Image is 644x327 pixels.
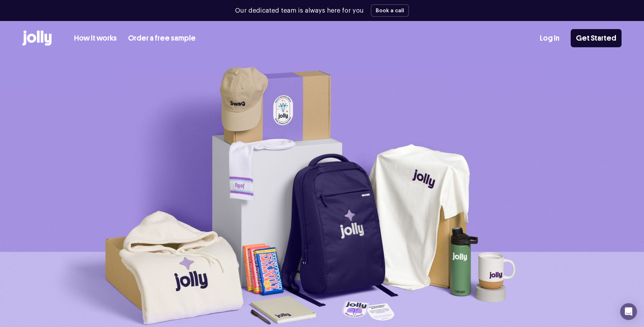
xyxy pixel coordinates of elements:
a: Get Started [571,29,622,47]
a: How it works [74,33,117,44]
a: Log In [540,33,559,44]
a: Order a free sample [128,33,196,44]
p: Our dedicated team is always here for you [235,6,364,15]
div: Open Intercom Messenger [620,303,637,320]
button: Book a call [371,4,409,17]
